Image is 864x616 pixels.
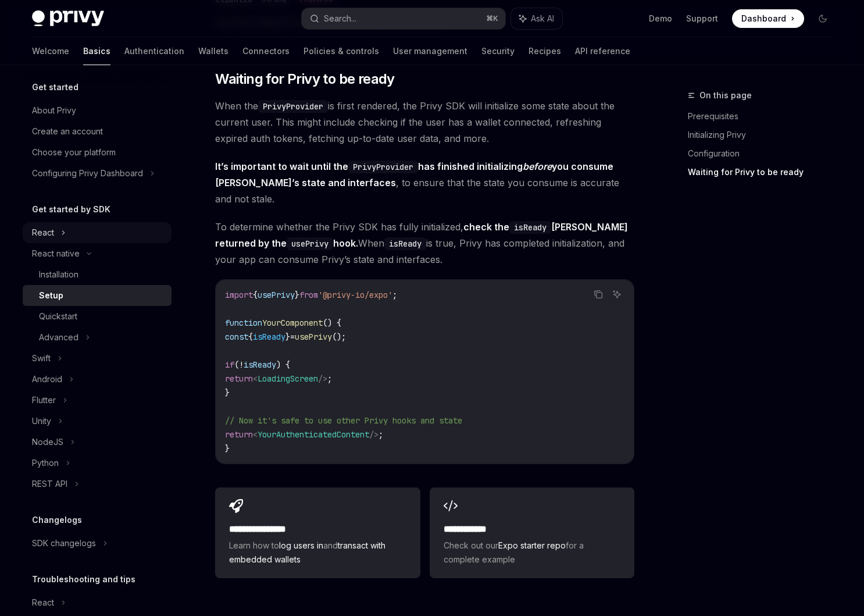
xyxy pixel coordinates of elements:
div: Installation [39,268,78,282]
h5: Changelogs [32,513,82,527]
span: ; [379,429,383,440]
span: /> [318,373,327,384]
img: dark logo [32,10,104,27]
button: Search...⌘K [302,8,505,29]
a: Create an account [23,121,172,142]
a: Policies & controls [304,37,379,65]
a: Recipes [529,37,561,65]
span: usePrivy [258,290,295,300]
a: API reference [575,37,630,65]
span: = [290,332,295,342]
a: log users in [279,540,323,550]
code: isReady [384,237,426,250]
span: Waiting for Privy to be ready [215,70,395,88]
a: Basics [83,37,110,65]
span: isReady [244,359,276,370]
span: To determine whether the Privy SDK has fully initialized, When is true, Privy has completed initi... [215,219,634,268]
a: Installation [23,264,172,285]
div: Search... [324,12,356,26]
a: **** **** **** *Learn how tolog users inandtransact with embedded wallets [215,487,420,578]
span: ⌘ K [486,14,498,23]
span: } [225,387,230,398]
span: Check out our for a complete example [444,539,620,567]
a: Setup [23,285,172,306]
div: NodeJS [32,435,63,449]
code: isReady [509,221,551,234]
span: /> [369,429,379,440]
a: Welcome [32,37,69,65]
span: YourAuthenticatedContent [258,429,369,440]
div: Create an account [32,124,103,138]
span: ! [239,359,244,370]
div: React native [32,247,80,261]
span: YourComponent [262,318,323,328]
span: usePrivy [295,332,332,342]
span: (); [332,332,346,342]
a: Expo starter repo [498,540,566,550]
a: Prerequisites [688,107,841,126]
a: Waiting for Privy to be ready [688,163,841,181]
span: } [225,443,230,454]
span: < [253,373,258,384]
a: Configuration [688,144,841,163]
h5: Get started [32,80,78,94]
div: Setup [39,289,63,302]
span: from [299,290,318,300]
div: Unity [32,414,51,428]
div: React [32,596,54,610]
a: Connectors [242,37,290,65]
a: Wallets [198,37,229,65]
span: return [225,429,253,440]
div: Configuring Privy Dashboard [32,166,143,180]
div: Quickstart [39,309,77,323]
span: LoadingScreen [258,373,318,384]
span: Learn how to and [229,539,406,567]
span: , to ensure that the state you consume is accurate and not stale. [215,158,634,207]
code: usePrivy [287,237,333,250]
span: { [253,290,258,300]
span: '@privy-io/expo' [318,290,392,300]
button: Ask AI [511,8,562,29]
span: isReady [253,332,285,342]
div: Swift [32,351,51,365]
div: Flutter [32,393,56,407]
a: About Privy [23,100,172,121]
div: Android [32,372,62,386]
span: ( [234,359,239,370]
h5: Troubleshooting and tips [32,572,135,586]
button: Ask AI [609,287,624,302]
span: () { [323,318,341,328]
span: Dashboard [741,13,786,24]
span: On this page [699,88,752,102]
em: before [523,161,552,172]
span: { [248,332,253,342]
a: Choose your platform [23,142,172,163]
div: React [32,226,54,240]
div: About Privy [32,104,76,117]
a: Security [481,37,515,65]
span: return [225,373,253,384]
a: Authentication [124,37,184,65]
span: if [225,359,234,370]
span: function [225,318,262,328]
a: Initializing Privy [688,126,841,144]
span: } [285,332,290,342]
span: // Now it's safe to use other Privy hooks and state [225,415,462,426]
span: Ask AI [531,13,554,24]
h5: Get started by SDK [32,202,110,216]
span: When the is first rendered, the Privy SDK will initialize some state about the current user. This... [215,98,634,147]
span: ; [392,290,397,300]
span: ; [327,373,332,384]
button: Copy the contents from the code block [591,287,606,302]
strong: It’s important to wait until the has finished initializing you consume [PERSON_NAME]’s state and ... [215,161,613,188]
code: PrivyProvider [258,100,328,113]
div: Choose your platform [32,145,116,159]
code: PrivyProvider [348,161,418,173]
div: SDK changelogs [32,536,96,550]
a: Demo [649,13,672,24]
div: Python [32,456,59,470]
span: } [295,290,299,300]
div: REST API [32,477,67,491]
a: User management [393,37,467,65]
a: Dashboard [732,9,804,28]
